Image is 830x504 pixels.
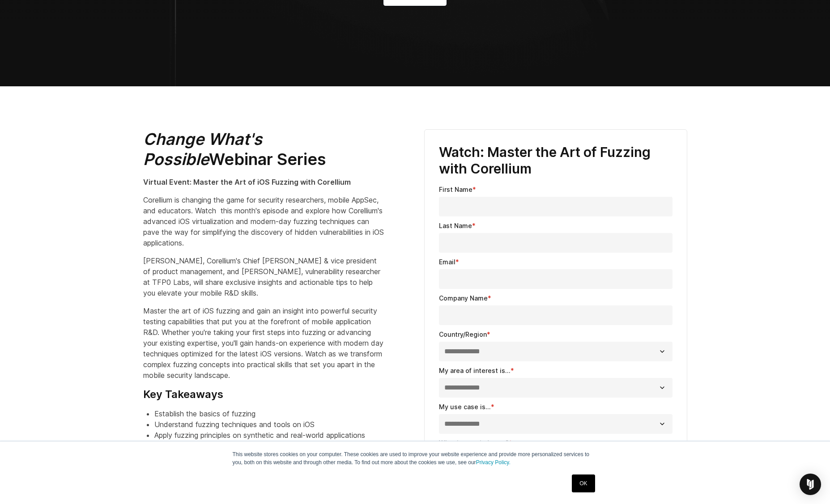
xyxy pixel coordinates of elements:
a: OK [572,474,595,492]
strong: Virtual Event: Master the Art of iOS Fuzzing with Corellium [143,178,351,186]
span: Last Name [439,222,472,229]
h4: Key Takeaways [143,388,385,401]
li: Apply fuzzing principles on synthetic and real-world applications [154,430,385,440]
p: Master the art of iOS fuzzing and gain an insight into powerful security testing capabilities tha... [143,305,385,381]
p: This website stores cookies on your computer. These cookies are used to improve your website expe... [233,450,598,466]
span: Email [439,258,455,266]
div: Open Intercom Messenger [800,474,821,495]
p: Corellium is changing the game for security researchers, mobile AppSec, and educators. Watch this... [143,195,385,248]
li: Establish the basics of fuzzing [154,408,385,419]
span: My area of interest is... [439,367,511,374]
li: Understand fuzzing techniques and tools on iOS [154,419,385,430]
span: Country/Region [439,330,487,338]
em: Change What's Possible [143,129,262,169]
span: First Name [439,186,472,193]
span: Company Name [439,294,488,302]
h3: Watch: Master the Art of Fuzzing with Corellium [439,144,673,178]
a: Privacy Policy. [476,459,511,466]
span: What is your industry? [439,439,509,447]
span: My use case is... [439,403,491,411]
p: [PERSON_NAME], Corellium's Chief [PERSON_NAME] & vice president of product management, and [PERSO... [143,255,385,298]
h2: Webinar Series [143,129,385,169]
